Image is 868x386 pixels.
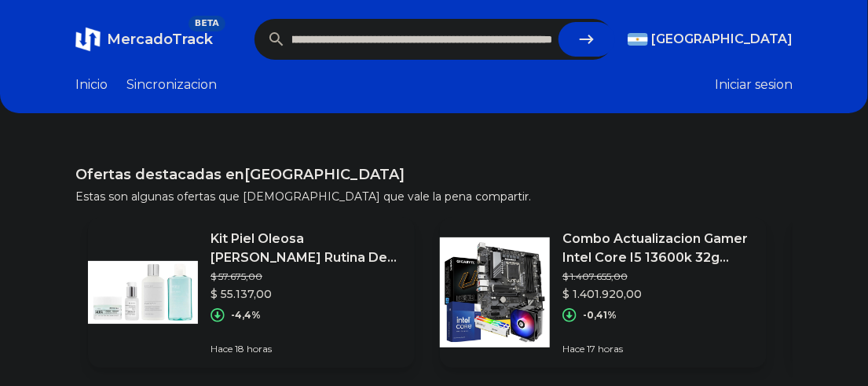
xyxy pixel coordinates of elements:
span: [GEOGRAPHIC_DATA] [651,30,793,49]
p: $ 1.401.920,00 [562,286,754,302]
a: Featured imageKit Piel Oleosa [PERSON_NAME] Rutina De Tratamiento Facial$ 57.675,00$ 55.137,00-4,... [88,217,415,368]
a: Inicio [75,75,108,94]
img: Argentina [628,33,648,46]
p: -4,4% [231,309,261,322]
h1: Ofertas destacadas en [GEOGRAPHIC_DATA] [75,164,793,186]
img: Featured image [440,237,550,347]
p: Hace 17 horas [562,343,754,355]
img: Featured image [88,237,198,347]
p: $ 55.137,00 [211,286,402,302]
a: Featured imageCombo Actualizacion Gamer Intel Core I5 13600k 32g Ddr5 B760$ 1.407.655,00$ 1.401.9... [440,217,767,368]
a: MercadoTrackBETA [75,27,213,52]
button: [GEOGRAPHIC_DATA] [628,30,793,49]
button: Iniciar sesion [715,75,793,94]
img: MercadoTrack [75,27,101,52]
a: Sincronizacion [126,75,217,94]
span: MercadoTrack [107,31,213,48]
p: -0,41% [583,309,617,322]
p: $ 57.675,00 [211,270,402,283]
p: Estas son algunas ofertas que [DEMOGRAPHIC_DATA] que vale la pena compartir. [75,189,793,204]
p: Kit Piel Oleosa [PERSON_NAME] Rutina De Tratamiento Facial [211,230,402,267]
span: BETA [189,16,225,31]
p: Hace 18 horas [211,343,402,355]
p: $ 1.407.655,00 [562,270,754,283]
p: Combo Actualizacion Gamer Intel Core I5 13600k 32g Ddr5 B760 [562,230,754,267]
